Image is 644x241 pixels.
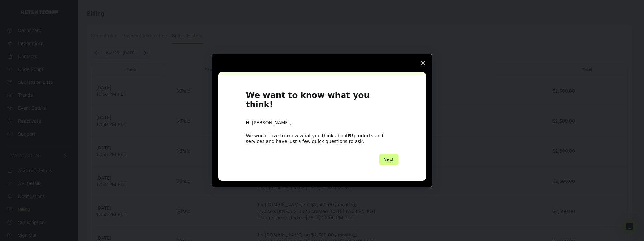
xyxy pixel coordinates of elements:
span: Close survey [414,54,432,72]
button: Next [379,154,398,165]
div: Hi [PERSON_NAME], [246,120,398,126]
div: We would love to know what you think about products and services and have just a few quick questi... [246,133,398,144]
b: R! [348,133,354,138]
h1: We want to know what you think! [246,91,398,113]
